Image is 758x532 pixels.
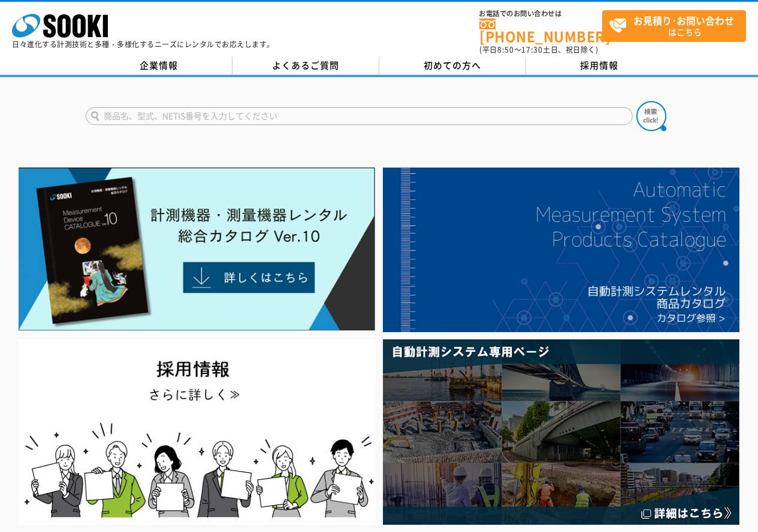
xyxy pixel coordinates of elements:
img: btn_search.png [636,101,666,131]
span: はこちら [609,11,745,41]
a: 初めての方へ [379,57,526,75]
img: 自動計測システムカタログ [383,168,739,332]
span: お電話でのお問い合わせは [479,10,602,17]
p: 日々進化する計測技術と多種・多様化するニーズにレンタルでお応えします。 [12,41,274,48]
span: 8:50 [497,44,514,55]
a: お見積り･お問い合わせはこちら [602,10,746,42]
strong: お見積り･お問い合わせ [633,13,734,28]
img: SOOKI recruit [19,339,375,524]
img: 自動計測システム専用ページ [383,339,739,524]
a: [PHONE_NUMBER] [479,19,602,43]
img: Catalog Ver10 [19,168,375,331]
a: 採用情報 [526,57,673,75]
input: 商品名、型式、NETIS番号を入力してください [86,107,633,125]
span: 17:30 [521,44,543,55]
span: (平日 ～ 土日、祝日除く) [479,44,598,55]
span: 初めての方へ [424,59,481,72]
a: よくあるご質問 [232,57,379,75]
a: 企業情報 [86,57,232,75]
